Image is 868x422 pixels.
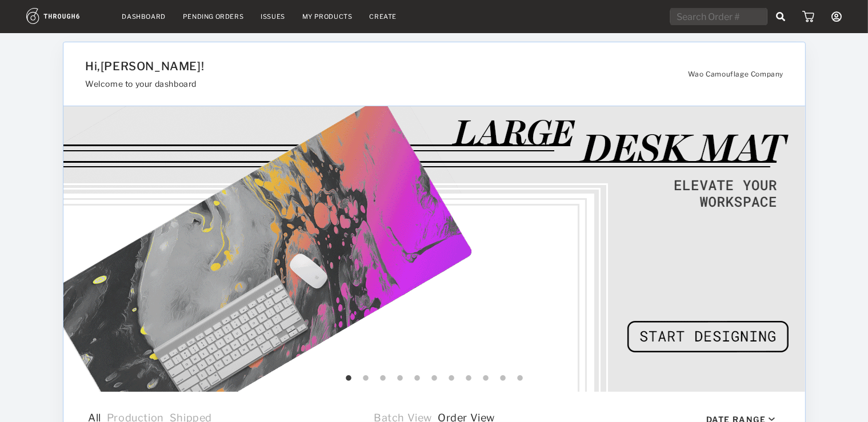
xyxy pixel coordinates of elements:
button: 10 [497,373,509,384]
button: 2 [360,373,371,384]
button: 6 [429,373,440,384]
button: 9 [480,373,491,384]
img: 68b8b232-0003-4352-b7e2-3a53cc3ac4a2.gif [63,106,805,392]
button: 4 [394,373,406,384]
img: icon_caret_down_black.69fb8af9.svg [769,417,775,421]
h3: Welcome to your dashboard [85,79,666,89]
a: My Products [302,13,353,21]
a: Issues [261,13,285,21]
button: 8 [463,373,474,384]
img: icon_cart.dab5cea1.svg [802,11,814,22]
button: 3 [377,373,389,384]
input: Search Order # [670,8,767,25]
img: logo.1c10ca64.svg [26,8,105,24]
button: 11 [514,373,526,384]
button: 5 [411,373,423,384]
a: Create [370,13,397,21]
a: Dashboard [122,13,166,21]
span: Wao Camouflage Company [687,70,783,78]
button: 7 [446,373,457,384]
button: 1 [343,373,354,384]
a: Pending Orders [183,13,243,21]
h1: Hi, [PERSON_NAME] ! [85,59,666,73]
